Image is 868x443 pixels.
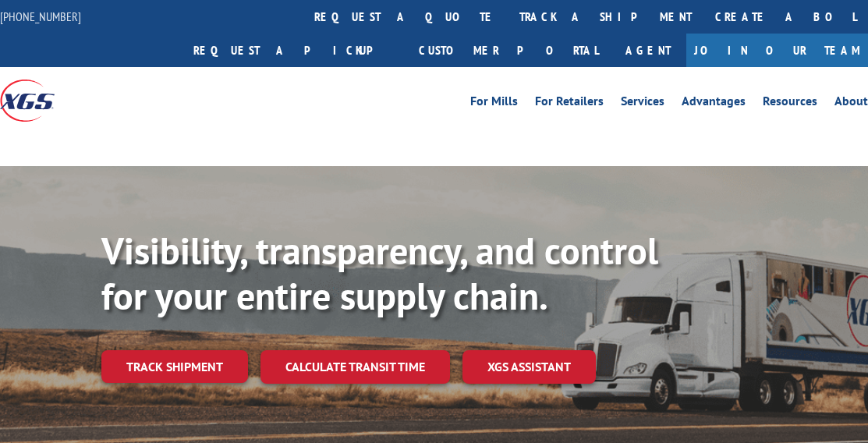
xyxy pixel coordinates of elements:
a: Advantages [682,95,746,112]
a: For Mills [470,95,518,112]
b: Visibility, transparency, and control for your entire supply chain. [101,226,658,320]
a: Agent [610,34,686,67]
a: Track shipment [101,350,248,383]
a: For Retailers [535,95,604,112]
a: Request a pickup [182,34,407,67]
a: XGS ASSISTANT [462,350,596,384]
a: Join Our Team [686,34,868,67]
a: Services [621,95,664,112]
a: Resources [763,95,817,112]
a: Calculate transit time [260,350,450,384]
a: About [834,95,868,112]
a: Customer Portal [407,34,610,67]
